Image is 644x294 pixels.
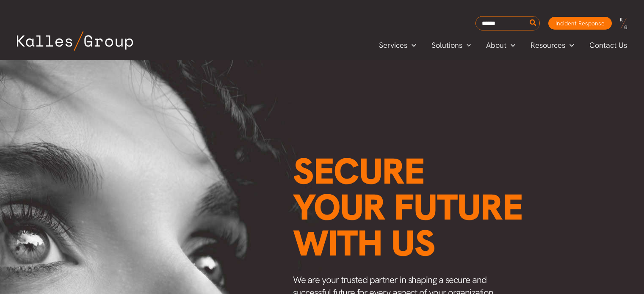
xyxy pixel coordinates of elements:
[431,39,462,52] span: Solutions
[531,39,565,52] span: Resources
[506,39,515,52] span: Menu Toggle
[548,17,612,30] a: Incident Response
[589,39,627,52] span: Contact Us
[462,39,471,52] span: Menu Toggle
[528,16,539,30] button: Search
[582,39,636,52] a: Contact Us
[478,39,523,52] a: AboutMenu Toggle
[565,39,574,52] span: Menu Toggle
[424,39,479,52] a: SolutionsMenu Toggle
[371,39,424,52] a: ServicesMenu Toggle
[371,38,636,52] nav: Primary Site Navigation
[523,39,582,52] a: ResourcesMenu Toggle
[293,148,523,267] span: Secure your future with us
[379,39,407,52] span: Services
[407,39,416,52] span: Menu Toggle
[17,31,133,51] img: Kalles Group
[486,39,506,52] span: About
